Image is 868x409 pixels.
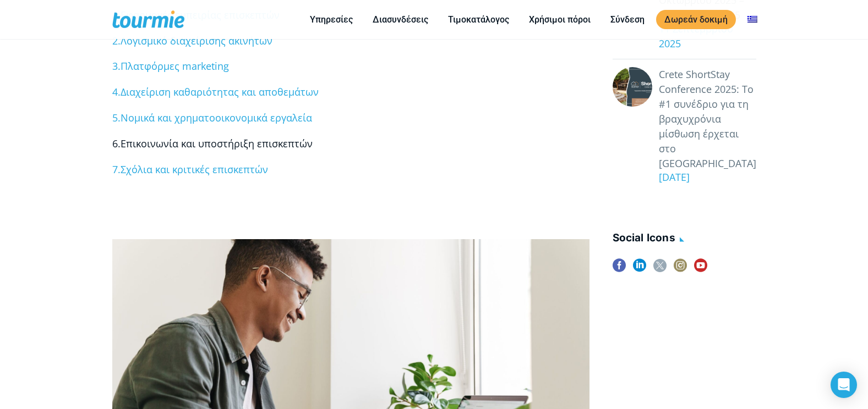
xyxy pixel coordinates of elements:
[302,13,361,26] a: Υπηρεσίες
[831,372,857,398] div: Open Intercom Messenger
[602,13,653,26] a: Σύνδεση
[121,163,268,176] span: Σχόλια και κριτικές επισκεπτών
[613,230,756,248] h4: social icons
[121,137,313,150] span: Επικοινωνία και υποστήριξη επισκεπτών
[112,34,272,47] a: 2.Λογισμικό διαχείρισης ακινήτων
[656,10,736,29] a: Δωρεάν δοκιμή
[112,85,319,98] a: 4.Διαχείριση καθαριότητας και αποθεμάτων
[121,111,312,124] span: Νομικά και χρηματοοικονομικά εργαλεία
[440,13,517,26] a: Τιμοκατάλογος
[112,59,229,73] a: 3.Πλατφόρμες marketing
[521,13,599,26] a: Χρήσιμοι πόροι
[112,137,313,150] a: 6.Επικοινωνία και υποστήριξη επισκεπτών
[659,67,756,171] a: Crete ShortStay Conference 2025: Το #1 συνέδριο για τη βραχυχρόνια μίσθωση έρχεται στο [GEOGRAPHI...
[364,13,436,26] a: Διασυνδέσεις
[613,259,626,279] a: facebook
[652,170,756,185] div: [DATE]
[121,59,229,73] span: Πλατφόρμες marketing
[121,34,272,47] span: Λογισμικό διαχείρισης ακινήτων
[674,259,687,279] a: instagram
[739,13,766,26] a: Αλλαγή σε
[112,111,312,124] a: 5.Νομικά και χρηματοοικονομικά εργαλεία
[112,163,268,176] a: 7.Σχόλια και κριτικές επισκεπτών
[653,259,667,279] a: twitter
[121,85,319,98] span: Διαχείριση καθαριότητας και αποθεμάτων
[633,259,646,279] a: linkedin
[694,259,707,279] a: youtube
